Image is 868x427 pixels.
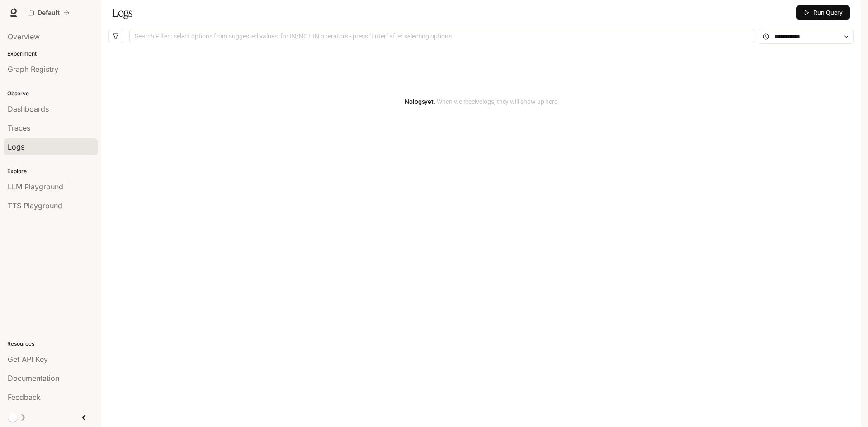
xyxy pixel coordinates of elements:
span: filter [113,33,119,39]
article: No logs yet. [405,97,557,107]
button: filter [108,29,123,43]
button: Run Query [796,5,850,20]
h1: Logs [112,4,132,22]
button: All workspaces [24,4,74,22]
span: Run Query [813,8,843,18]
p: Default [38,9,60,17]
span: When we receive logs , they will show up here [435,98,557,105]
